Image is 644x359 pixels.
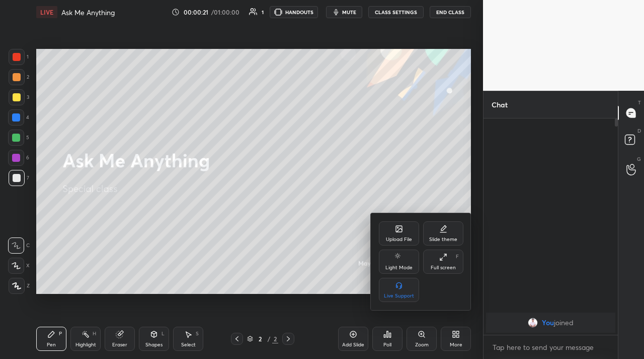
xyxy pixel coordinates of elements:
[429,237,457,242] div: Slide theme
[385,265,413,270] div: Light Mode
[386,237,412,242] div: Upload File
[384,293,414,298] div: Live Support
[431,265,456,270] div: Full screen
[456,254,459,259] div: F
